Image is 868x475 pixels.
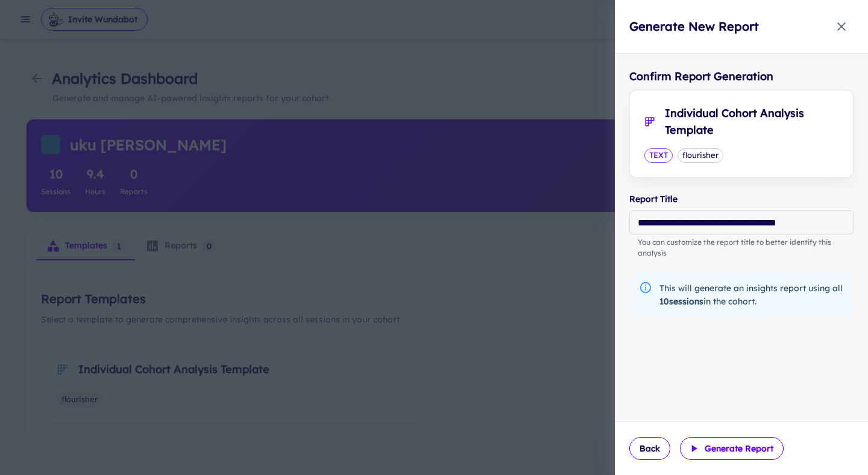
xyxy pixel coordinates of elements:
[629,68,854,85] h6: Confirm Report Generation
[659,296,703,307] strong: 10 sessions
[659,277,844,313] div: This will generate an insights report using all in the cohort.
[678,149,723,162] span: flourisher
[629,437,670,460] button: Back
[629,17,759,36] h5: Generate New Report
[638,237,845,259] p: You can customize the report title to better identify this analysis
[665,105,838,139] h6: Individual Cohort Analysis Template
[645,149,672,162] span: TEXT
[629,192,854,206] h6: Report Title
[680,437,784,460] button: Generate Report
